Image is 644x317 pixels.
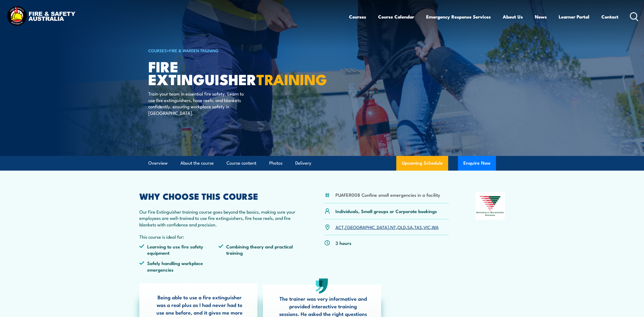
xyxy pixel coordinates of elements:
button: Enquire Now [458,156,496,171]
a: Courses [349,10,366,24]
img: Nationally Recognised Training logo. [476,192,505,220]
p: Our Fire Extinguisher training course goes beyond the basics, making sure your employees are well... [139,208,298,227]
li: Safely handling workplace emergencies [139,260,219,273]
a: Course content [227,156,256,170]
a: VIC [423,224,431,230]
h6: > [148,47,282,54]
a: QLD [397,224,406,230]
a: Overview [148,156,168,170]
a: [GEOGRAPHIC_DATA] [345,224,389,230]
a: Upcoming Schedule [396,156,448,171]
li: Combining theory and practical training [218,243,298,256]
a: Fire & Warden Training [169,47,219,53]
a: About Us [503,10,523,24]
p: Train your team in essential fire safety. Learn to use fire extinguishers, hose reels, and blanke... [148,90,247,116]
strong: TRAINING [256,67,327,90]
a: COURSES [148,47,167,53]
a: ACT [335,224,344,230]
a: Photos [269,156,282,170]
a: About the course [180,156,214,170]
a: Delivery [295,156,311,170]
a: Emergency Response Services [426,10,491,24]
h1: Fire Extinguisher [148,60,282,85]
a: WA [432,224,439,230]
p: , , , , , , , [335,224,439,230]
a: NT [390,224,396,230]
li: Learning to use fire safety equipment [139,243,219,256]
p: 3 hours [335,240,351,246]
a: Contact [601,10,618,24]
a: News [535,10,547,24]
a: Learner Portal [559,10,589,24]
a: TAS [414,224,422,230]
p: This course is ideal for: [139,233,298,240]
a: SA [407,224,413,230]
li: PUAFER008 Confine small emergencies in a facility [335,192,440,198]
a: Course Calendar [378,10,414,24]
h2: WHY CHOOSE THIS COURSE [139,192,298,200]
p: Individuals, Small groups or Corporate bookings [335,208,437,214]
